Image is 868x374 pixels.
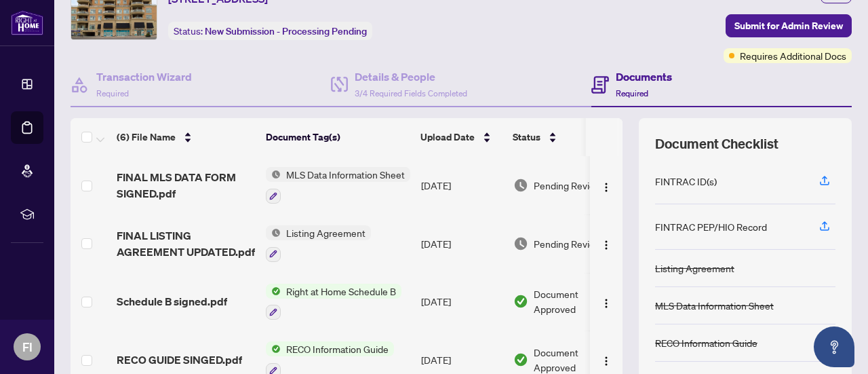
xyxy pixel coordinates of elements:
div: Status: [168,22,372,40]
th: Document Tag(s) [260,118,415,156]
th: (6) File Name [111,118,260,156]
span: Document Checklist [655,134,778,153]
h4: Transaction Wizard [96,69,192,85]
span: FINAL MLS DATA FORM SIGNED.pdf [117,169,255,202]
span: Required [96,88,129,98]
span: MLS Data Information Sheet [281,167,410,182]
img: Logo [601,356,612,367]
button: Status IconMLS Data Information Sheet [266,167,410,204]
td: [DATE] [416,156,508,214]
div: MLS Data Information Sheet [655,298,774,313]
button: Logo [595,233,617,255]
div: FINTRAC PEP/HIO Record [655,219,767,234]
button: Status IconListing Agreement [266,225,371,262]
img: Document Status [513,236,528,251]
span: Right at Home Schedule B [281,284,401,299]
span: RECO Information Guide [281,341,394,356]
img: Status Icon [266,225,281,240]
button: Submit for Admin Review [726,14,852,37]
td: [DATE] [416,214,508,273]
img: Document Status [513,352,528,367]
td: [DATE] [416,273,508,331]
span: Required [616,88,648,98]
button: Logo [595,349,617,371]
span: Requires Additional Docs [740,48,846,63]
img: Status Icon [266,167,281,182]
img: Document Status [513,178,528,193]
button: Open asap [814,326,854,367]
th: Upload Date [415,118,507,156]
span: (6) File Name [117,130,176,145]
span: FINAL LISTING AGREEMENT UPDATED.pdf [117,227,255,260]
img: Document Status [513,294,528,309]
img: Logo [601,182,612,193]
span: FI [22,337,33,356]
div: RECO Information Guide [655,335,757,350]
img: Status Icon [266,341,281,356]
img: Logo [601,240,612,250]
div: Listing Agreement [655,261,734,276]
span: 3/4 Required Fields Completed [355,88,467,98]
span: RECO GUIDE SINGED.pdf [117,352,242,368]
span: Pending Review [534,236,601,251]
button: Logo [595,291,617,312]
span: Listing Agreement [281,225,371,240]
span: Submit for Admin Review [734,15,843,37]
span: Document Approved [534,286,618,316]
span: New Submission - Processing Pending [205,25,367,37]
span: Status [513,130,540,145]
button: Status IconRight at Home Schedule B [266,284,401,320]
img: Logo [601,298,612,309]
span: Schedule B signed.pdf [117,293,227,310]
div: FINTRAC ID(s) [655,174,717,189]
img: Status Icon [266,284,281,299]
button: Logo [595,174,617,196]
img: logo [11,10,43,35]
span: Pending Review [534,178,601,193]
span: Upload Date [420,130,475,145]
h4: Documents [616,69,672,85]
h4: Details & People [355,69,467,85]
th: Status [507,118,623,156]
